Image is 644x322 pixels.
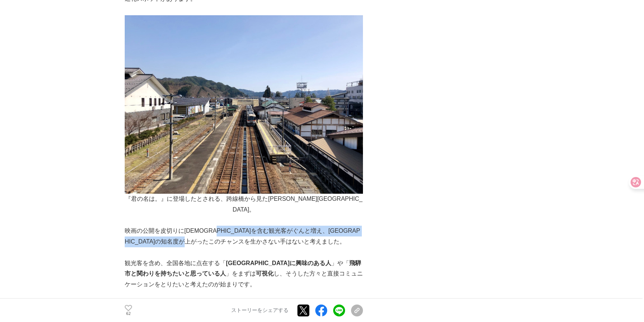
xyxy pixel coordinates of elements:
[125,15,363,194] img: thumbnail_21dbdbc0-77a2-11ee-90e6-b33783834a2e.jpg
[125,312,132,316] p: 62
[125,258,363,290] p: 観光客を含め、全国各地に点在する「 」や「 」をまずは し、そうした方々と直接コミュニケーションをとりたいと考えたのが始まりです。
[231,307,288,314] p: ストーリーをシェアする
[125,260,361,277] strong: 飛騨市と関わりを持ちたいと思っている人
[125,226,363,247] p: 映画の公開を皮切りに[DEMOGRAPHIC_DATA]を含む観光客がぐんと増え、[GEOGRAPHIC_DATA]の知名度が上がったこのチャンスを生かさない手はないと考えました。
[256,270,274,277] strong: 可視化
[226,260,331,266] strong: [GEOGRAPHIC_DATA]に興味のある人
[125,194,363,215] p: 『君の名は。』に登場したとされる、跨線橋から見た[PERSON_NAME][GEOGRAPHIC_DATA]。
